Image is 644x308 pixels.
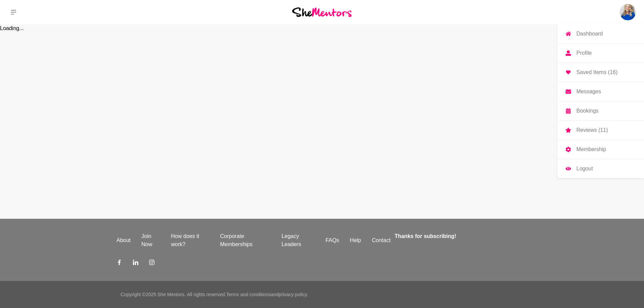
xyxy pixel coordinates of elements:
a: Dashboard [557,24,644,43]
p: Messages [576,89,601,94]
a: Help [344,236,366,244]
a: LinkedIn [133,259,138,267]
a: Instagram [149,259,154,267]
img: Charmaine Turner [620,4,636,20]
a: Profile [557,44,644,63]
p: Logout [576,166,593,171]
p: Profile [576,50,592,56]
a: Saved Items (16) [557,63,644,82]
a: About [111,236,136,244]
a: Legacy Leaders [276,232,320,248]
a: Reviews (11) [557,121,644,140]
img: She Mentors Logo [292,7,352,17]
a: Bookings [557,101,644,120]
a: Facebook [117,259,122,267]
a: Terms and conditions [226,292,271,297]
a: Join Now [136,232,165,248]
a: privacy policy [279,292,307,297]
a: How does it work? [166,232,215,248]
a: FAQs [320,236,344,244]
a: Corporate Memberships [215,232,276,248]
p: Membership [576,147,606,152]
p: Reviews (11) [576,127,608,133]
p: Copyright © 2025 She Mentors . [121,291,186,298]
p: Saved Items (16) [576,70,618,75]
h4: Thanks for subscribing! [395,232,523,240]
a: Messages [557,82,644,101]
p: Bookings [576,108,599,114]
p: All rights reserved. and . [187,291,308,298]
a: Charmaine TurnerDashboardProfileSaved Items (16)MessagesBookingsReviews (11)MembershipLogout [620,4,636,20]
p: Dashboard [576,31,603,37]
a: Contact [366,236,396,244]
